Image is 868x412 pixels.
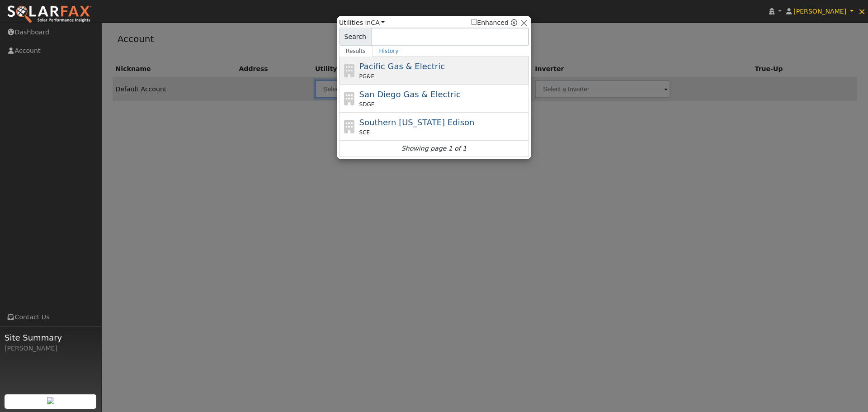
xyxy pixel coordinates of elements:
[5,331,97,344] span: Site Summary
[471,18,509,28] label: Enhanced
[511,19,517,26] a: Enhanced Providers
[471,19,477,25] input: Enhanced
[7,5,92,24] img: SolarFax
[373,46,406,57] a: History
[858,6,866,17] span: ×
[5,344,97,353] div: [PERSON_NAME]
[339,18,385,28] span: Utilities in
[359,72,374,81] span: PG&E
[471,18,517,28] span: Show enhanced providers
[47,397,54,404] img: retrieve
[371,19,385,26] a: CA
[793,8,846,15] span: [PERSON_NAME]
[339,46,373,57] a: Results
[359,90,461,99] span: San Diego Gas & Electric
[359,128,370,137] span: SCE
[401,144,467,153] i: Showing page 1 of 1
[339,28,371,46] span: Search
[359,62,445,71] span: Pacific Gas & Electric
[359,100,375,109] span: SDGE
[359,118,475,127] span: Southern [US_STATE] Edison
